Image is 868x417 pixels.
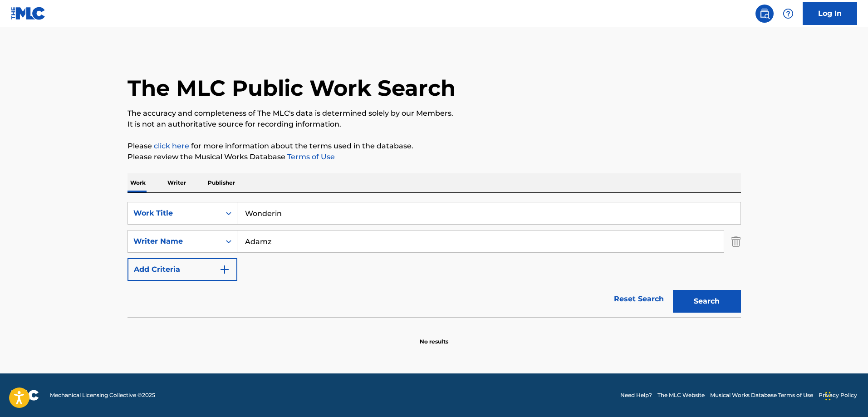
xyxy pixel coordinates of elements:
a: Terms of Use [285,152,335,161]
p: It is not an authoritative source for recording information. [128,119,741,130]
img: 9d2ae6d4665cec9f34b9.svg [219,264,230,275]
a: click here [154,142,189,150]
img: search [759,8,770,19]
div: Help [779,5,797,23]
button: Add Criteria [128,258,237,281]
a: Public Search [755,5,774,23]
a: Reset Search [609,289,668,309]
p: Work [128,173,148,192]
div: Work Title [133,208,215,219]
h1: The MLC Public Work Search [128,74,456,102]
form: Search Form [128,202,741,317]
p: Please for more information about the terms used in the database. [128,141,741,152]
p: The accuracy and completeness of The MLC's data is determined solely by our Members. [128,108,741,119]
p: No results [420,327,448,346]
img: Delete Criterion [731,230,741,253]
p: Publisher [205,173,238,192]
iframe: Chat Widget [823,373,868,417]
a: Musical Works Database Terms of Use [710,391,813,399]
img: MLC Logo [11,7,46,20]
a: Need Help? [620,391,652,399]
span: Mechanical Licensing Collective © 2025 [50,391,155,399]
img: logo [11,390,39,401]
a: Privacy Policy [819,391,857,399]
p: Please review the Musical Works Database [128,152,741,162]
div: Writer Name [133,236,215,247]
div: Drag [825,383,831,410]
a: The MLC Website [657,391,705,399]
button: Search [673,290,741,313]
img: help [783,8,794,19]
p: Writer [165,173,189,192]
a: Log In [803,2,857,25]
